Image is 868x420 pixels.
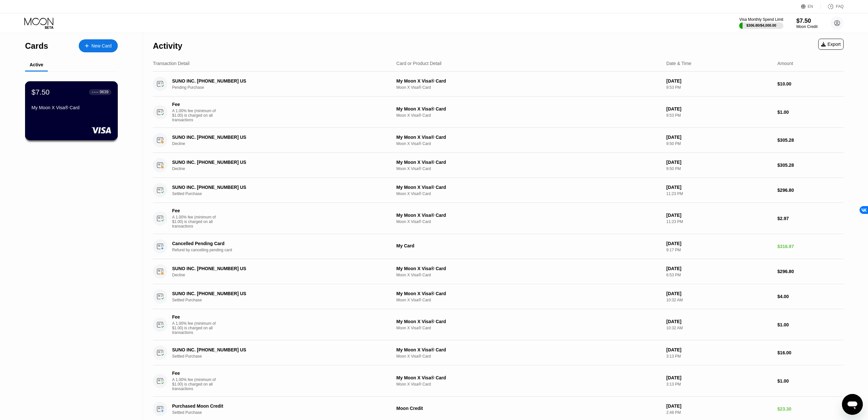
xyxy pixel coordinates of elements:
div: Fee [172,102,218,107]
div: 9:50 PM [666,141,772,146]
div: New Card [79,39,118,52]
div: SUNO INC. [PHONE_NUMBER] USDeclineMy Moon X Visa® CardMoon X Visa® Card[DATE]9:50 PM$305.28 [153,128,844,153]
div: Active [30,62,43,67]
div: $16.00 [778,350,844,355]
div: A 1.00% fee (minimum of $1.00) is charged on all transactions [172,377,221,391]
div: [DATE] [666,160,772,165]
div: SUNO INC. [PHONE_NUMBER] USDeclineMy Moon X Visa® CardMoon X Visa® Card[DATE]9:50 PM$305.28 [153,153,844,178]
div: SUNO INC. [PHONE_NUMBER] US [172,185,372,190]
div: [DATE] [666,375,772,380]
div: 2:48 PM [666,410,772,415]
div: Settled Purchase [172,191,387,196]
div: My Moon X Visa® Card [396,185,661,190]
div: FeeA 1.00% fee (minimum of $1.00) is charged on all transactionsMy Moon X Visa® CardMoon X Visa® ... [153,309,844,340]
div: Moon X Visa® Card [396,166,661,171]
iframe: Кнопка запуска окна обмена сообщениями [842,394,863,415]
div: 3:13 PM [666,354,772,359]
div: $7.50 [32,88,50,96]
div: Transaction Detail [153,61,189,66]
div: Moon X Visa® Card [396,298,661,302]
div: 11:23 PM [666,191,772,196]
div: Moon X Visa® Card [396,326,661,330]
div: SUNO INC. [PHONE_NUMBER] USDeclineMy Moon X Visa® CardMoon X Visa® Card[DATE]6:53 PM$296.80 [153,259,844,284]
div: FeeA 1.00% fee (minimum of $1.00) is charged on all transactionsMy Moon X Visa® CardMoon X Visa® ... [153,365,844,397]
div: SUNO INC. [PHONE_NUMBER] US [172,78,372,84]
div: Pending Purchase [172,85,387,90]
div: 10:32 AM [666,298,772,302]
div: Cancelled Pending Card [172,241,372,246]
div: $10.00 [778,81,844,86]
div: My Moon X Visa® Card [396,213,661,218]
div: 9:17 PM [666,248,772,252]
div: Moon X Visa® Card [396,273,661,277]
div: FeeA 1.00% fee (minimum of $1.00) is charged on all transactionsMy Moon X Visa® CardMoon X Visa® ... [153,203,844,234]
div: My Moon X Visa® Card [396,375,661,380]
div: SUNO INC. [PHONE_NUMBER] US [172,135,372,140]
div: $1.00 [778,110,844,115]
div: Cards [25,41,48,51]
div: My Moon X Visa® Card [396,266,661,271]
div: $7.50Moon Credit [796,18,818,29]
div: 11:23 PM [666,219,772,224]
div: $4.00 [778,294,844,299]
div: [DATE] [666,241,772,246]
div: Settled Purchase [172,354,387,359]
div: $306.80 / $4,000.00 [746,23,776,27]
div: $296.80 [778,269,844,274]
div: 9:53 PM [666,85,772,90]
div: Moon X Visa® Card [396,219,661,224]
div: SUNO INC. [PHONE_NUMBER] US [172,160,372,165]
div: $7.50 [796,18,818,24]
div: Purchased Moon Credit [172,403,372,409]
div: Settled Purchase [172,298,387,302]
div: Card or Product Detail [396,61,441,66]
div: SUNO INC. [PHONE_NUMBER] USSettled PurchaseMy Moon X Visa® CardMoon X Visa® Card[DATE]3:13 PM$16.00 [153,340,844,365]
div: Visa Monthly Spend Limit$306.80/$4,000.00 [739,17,783,29]
div: My Moon X Visa® Card [396,78,661,84]
div: FAQ [836,4,844,9]
div: Moon Credit [796,24,818,29]
div: FAQ [821,3,844,10]
div: $296.80 [778,188,844,193]
div: SUNO INC. [PHONE_NUMBER] US [172,266,372,271]
div: Visa Monthly Spend Limit [739,17,783,22]
div: Moon Credit [396,406,661,411]
div: Export [821,42,841,47]
div: $23.30 [778,406,844,412]
div: 6:53 PM [666,273,772,277]
div: Cancelled Pending CardRefund by cancelling pending cardMy Card[DATE]9:17 PM$316.97 [153,234,844,259]
div: $316.97 [778,244,844,249]
div: [DATE] [666,403,772,409]
div: Moon X Visa® Card [396,354,661,359]
div: $1.00 [778,378,844,384]
div: Date & Time [666,61,691,66]
div: EN [808,4,813,9]
div: My Moon X Visa® Card [396,135,661,140]
div: Decline [172,273,387,277]
div: $1.00 [778,322,844,327]
div: A 1.00% fee (minimum of $1.00) is charged on all transactions [172,321,221,335]
div: Moon X Visa® Card [396,191,661,196]
div: ● ● ● ● [92,91,99,93]
div: Moon X Visa® Card [396,141,661,146]
div: Amount [778,61,793,66]
div: Export [818,39,844,50]
div: My Moon X Visa® Card [396,160,661,165]
div: My Moon X Visa® Card [396,347,661,352]
div: A 1.00% fee (minimum of $1.00) is charged on all transactions [172,109,221,122]
div: My Moon X Visa® Card [396,319,661,324]
div: 9:53 PM [666,113,772,118]
div: Fee [172,371,218,376]
div: My Moon X Visa® Card [32,105,111,110]
div: My Card [396,243,661,248]
div: $7.50● ● ● ●9639My Moon X Visa® Card [25,82,117,140]
div: Settled Purchase [172,410,387,415]
div: Decline [172,141,387,146]
div: EN [801,3,821,10]
div: FeeA 1.00% fee (minimum of $1.00) is charged on all transactionsMy Moon X Visa® CardMoon X Visa® ... [153,97,844,128]
div: Fee [172,208,218,213]
div: Moon X Visa® Card [396,85,661,90]
div: New Card [91,43,112,49]
div: SUNO INC. [PHONE_NUMBER] US [172,291,372,296]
